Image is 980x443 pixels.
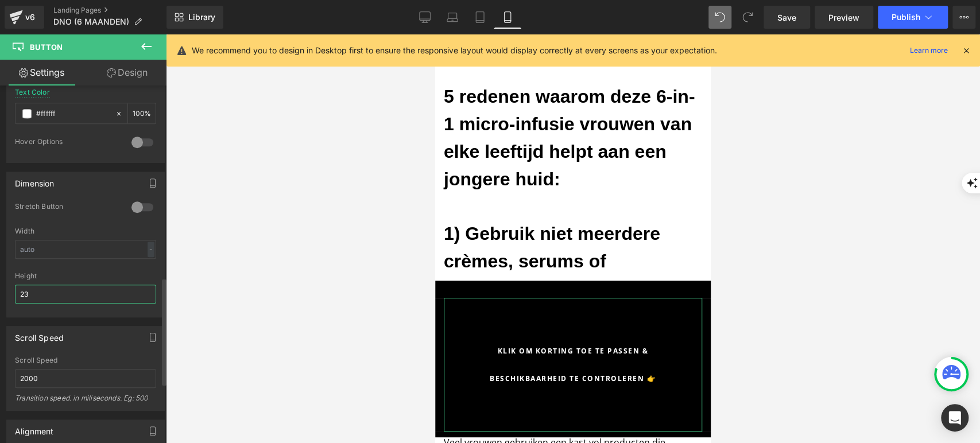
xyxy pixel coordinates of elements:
div: - [148,242,154,257]
a: Mobile [494,6,521,29]
span: Library [188,12,215,22]
input: auto [15,240,156,259]
div: Transition speed. in miliseconds. Eg: 500 [15,394,156,410]
a: Preview [815,6,873,29]
div: Text Color [15,88,50,96]
span: Preview [828,11,859,24]
span: Klik om korting toe te passen & beschikbaarheid te controleren 👉 [26,303,250,358]
button: Undo [708,6,731,29]
div: Hover Options [15,137,120,149]
span: Save [777,11,796,24]
button: Publish [878,6,948,29]
input: Color [36,107,110,120]
span: Publish [892,13,920,22]
a: Tablet [466,6,494,29]
div: Stretch Button [15,202,120,214]
div: Alignment [15,420,54,436]
p: We recommend you to design in Desktop first to ensure the responsive layout would display correct... [192,44,717,57]
div: v6 [23,10,37,25]
div: Scroll Speed [15,327,64,343]
div: Open Intercom Messenger [941,404,969,432]
a: v6 [5,6,44,29]
a: Laptop [439,6,466,29]
h3: 1) Gebruik niet meerdere crèmes, serums of behandelingen tegelijk [9,185,267,268]
span: Button [30,42,63,52]
div: % [128,103,156,123]
a: Design [86,60,169,86]
input: auto [15,285,156,304]
a: Landing Pages [53,6,166,15]
div: Dimension [15,172,55,188]
a: New Library [166,6,223,29]
div: Width [15,227,156,235]
button: Redo [736,6,759,29]
h3: 5 redenen waarom deze 6-in-1 micro-infusie vrouwen van elke leeftijd helpt aan een jongere huid: [9,48,267,158]
div: Scroll Speed [15,356,156,364]
a: Desktop [411,6,439,29]
button: More [952,6,975,29]
span: DNO (6 MAANDEN) [53,17,129,26]
a: Klik om korting toe te passen & beschikbaarheid te controleren 👉 [9,263,267,397]
a: Learn more [905,44,952,57]
div: Height [15,272,156,280]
